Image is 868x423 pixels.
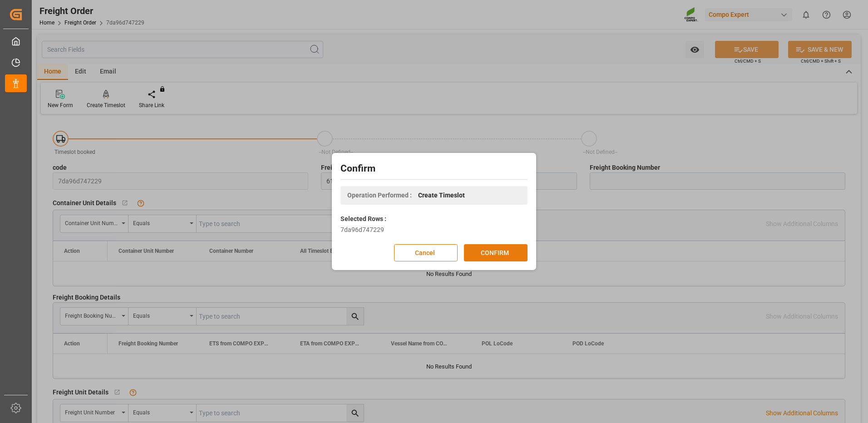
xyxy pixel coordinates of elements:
[340,162,528,176] h2: Confirm
[340,214,386,224] label: Selected Rows :
[340,225,528,235] div: 7da96d747229
[464,244,528,261] button: CONFIRM
[347,191,412,200] span: Operation Performed :
[418,191,465,200] span: Create Timeslot
[394,244,458,261] button: Cancel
